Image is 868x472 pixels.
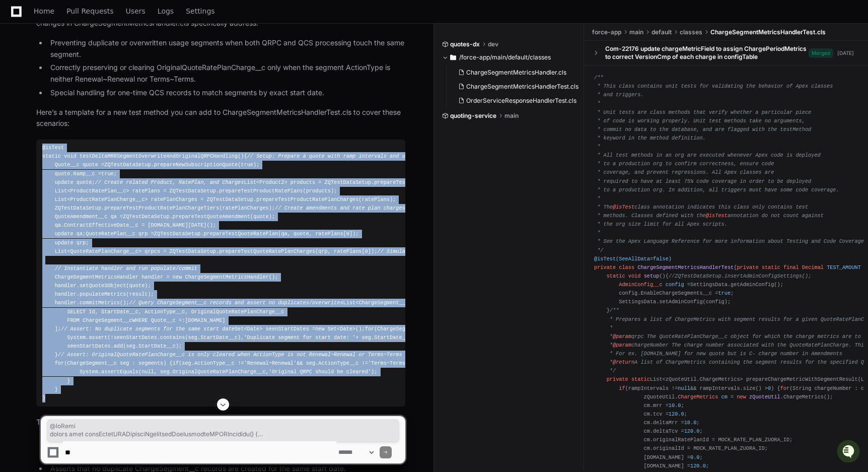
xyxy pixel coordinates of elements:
[637,264,734,271] span: ChargeSegmentMetricsHandlerTest
[680,28,702,36] span: classes
[607,273,625,279] span: static
[666,282,684,288] span: config
[613,204,634,210] span: @isTest
[629,28,643,36] span: main
[678,394,718,400] span: ChargeMetrics
[10,40,183,56] div: Welcome
[454,94,578,108] button: OrderServiceResponseHandlerTest.cls
[737,264,758,271] span: private
[328,326,337,332] span: Set
[95,179,244,185] span: // Create related Product, RatePlan, and Charges
[631,376,650,382] span: static
[768,385,771,391] span: 0
[141,274,163,280] span: handler
[111,214,117,220] span: qa
[55,214,108,220] span: QuoteAmendment__c
[678,385,690,391] span: null
[605,45,809,61] div: Com-22176 update chargeMetricField to assign ChargePeriodMetrics to correct VersionCmp of each ch...
[47,87,405,99] li: Special handling for one-time QCS records to match segments by exact start date.
[34,75,165,85] div: Start new chat
[58,352,402,358] span: // Assert: OriginalQuoteRatePlanCharge__c is only cleared when ActionType is not Renewal~Renewal ...
[185,274,268,280] span: ChargeSegmentMetricsHandler
[809,48,833,58] span: Merged
[100,106,122,113] span: Pylon
[466,97,576,105] span: OrderServiceResponseHandlerTest.cls
[762,264,780,271] span: static
[141,369,154,375] span: null
[247,153,443,159] span: // Setup: Prepare a quote with ramp intervals and usage charges
[783,264,799,271] span: final
[55,360,64,366] span: for
[186,8,214,14] span: Settings
[450,51,456,63] svg: Directory
[619,282,662,288] span: AdminConfig__c
[42,153,61,159] span: static
[644,273,660,279] span: setup
[120,214,123,220] span: =
[594,264,616,271] span: private
[780,385,789,391] span: for
[659,273,665,279] span: ()
[89,334,107,341] span: assert
[138,231,148,237] span: qrp
[613,333,631,340] span: @param
[36,107,405,130] p: Here’s a template for a new test method you can add to ChargeSegmentMetricsHandlerTest.cls to cov...
[34,85,127,93] div: We're available if you need us!
[151,317,176,323] span: Quote__c
[368,360,408,366] span: 'Terms~Terms'
[244,360,297,366] span: 'Renewal~Renewal'
[42,144,399,402] div: { ZQTestDataSetup.prepareNewSubscriptionQuote( ); quote.Ramp__c = ; update quote; List<Product2> ...
[652,28,672,36] span: default
[66,8,113,14] span: Pull Requests
[466,83,578,91] span: ChargeSegmentMetricsHandlerTest.cls
[613,342,631,348] span: @param
[80,153,238,159] span: testDeltaMRRSegmentOverwriteAndOriginalQRPCHandling
[269,369,371,375] span: 'Original QRPC should be cleared'
[151,231,154,237] span: =
[83,162,98,168] span: quote
[50,422,396,438] span: @loRemi dolors amet consEctetURADipisciNgelitsedDoeIusmodteMPORIncididu() { // Utlab: Etdolor m a...
[86,231,135,237] span: QuoteRatePlan__c
[61,326,235,332] span: // Assert: No duplicate segments for the same start date
[10,75,28,93] img: 1756235613930-3d25f9e4-fa56-45dd-b3ad-e072dfbd1548
[179,317,182,323] span: =
[628,273,641,279] span: void
[171,78,183,90] button: Start new chat
[802,264,824,271] span: Decimal
[710,28,826,36] span: ChargeSegmentMetricsHandlerTest.cls
[173,274,182,280] span: new
[365,326,374,332] span: for
[101,171,114,177] span: true
[594,75,867,253] span: /** * This class contains unit tests for validating the behavior of Apex classes * and triggers. ...
[837,49,854,57] div: [DATE]
[466,69,566,77] span: ChargeSegmentMetricsHandler.cls
[346,231,349,237] span: 0
[365,248,368,254] span: 0
[721,394,728,400] span: cm
[613,359,634,365] span: @return
[454,80,578,94] button: ChargeSegmentMetricsHandlerTest.cls
[619,264,634,271] span: class
[454,65,578,80] button: ChargeSegmentMetricsHandler.cls
[749,394,780,400] span: zQuoteUtil
[450,112,496,120] span: quoting-service
[10,10,30,30] img: PlayerZero
[126,8,146,14] span: Users
[442,49,576,65] button: /force-app/main/default/classes
[718,290,731,296] span: true
[377,248,616,254] span: // Simulate a ZBillingResult with overlapping usage segments for QRPC and QCS
[238,153,244,159] span: ()
[592,28,621,36] span: force-app
[241,162,253,168] span: true
[47,37,405,60] li: Preventing duplicate or overwritten usage segments when both QRPC and QCS processing touch the sa...
[244,334,355,341] span: 'Duplicate segment for start date: '
[827,264,861,271] span: TEST_AMOUNT
[166,274,169,280] span: =
[42,145,64,151] span: @isTest
[669,273,811,279] span: //ZQTestDataSetup.insertAdminConfigSettings();
[71,105,122,113] a: Powered byPylon
[836,439,863,466] iframe: Open customer support
[459,53,551,61] span: /force-app/main/default/classes
[594,256,672,262] span: @isTest(SeeAllData=false)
